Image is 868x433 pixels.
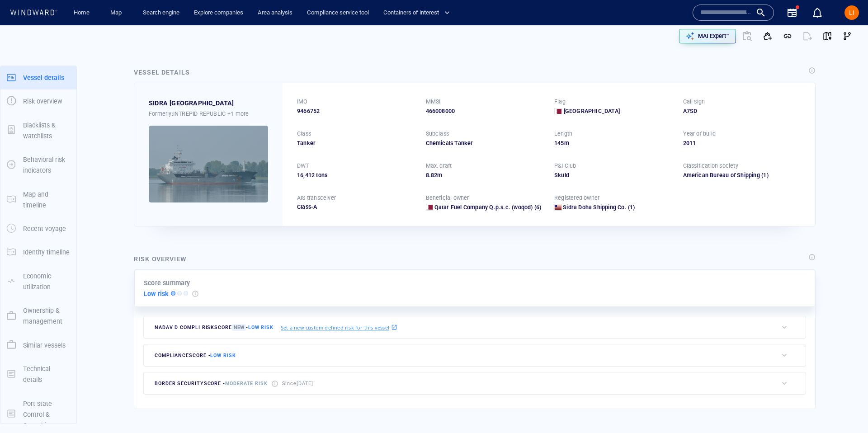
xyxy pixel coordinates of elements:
[0,277,76,285] a: Economic utilization
[225,381,268,386] span: Moderate risk
[23,271,70,293] p: Economic utilization
[297,130,311,138] p: Class
[139,5,183,21] a: Search engine
[303,5,373,21] a: Compliance service tool
[554,162,576,170] p: P&I Club
[554,130,572,138] p: Length
[426,172,429,179] span: 8
[426,98,441,106] p: MMSI
[149,98,234,108] span: SIDRA DOHA
[23,120,70,142] p: Blacklists & watchlists
[554,194,599,202] p: Registered owner
[23,247,70,258] p: Identity timeline
[698,32,730,40] p: MAI Expert™
[297,203,317,210] span: Class-A
[23,340,66,351] p: Similar vessels
[683,107,801,115] div: A7SD
[426,162,452,170] p: Max. draft
[817,26,837,46] button: View on map
[190,5,247,21] a: Explore companies
[281,324,389,331] p: Set a new custom defined risk for this vessel
[434,203,542,212] a: Qatar Fuel Company Q.p.s.c. (woqod) (6)
[679,29,736,43] button: MAI Expert™
[683,162,738,170] p: Classification society
[0,89,76,113] button: Risk overview
[0,311,76,320] a: Ownership & management
[0,148,76,183] button: Behavioral risk indicators
[426,139,544,147] div: Chemicals Tanker
[0,409,76,418] a: Port state Control & Casualties
[297,162,309,170] p: DWT
[0,183,76,217] button: Map and timeline
[297,139,415,147] div: Tanker
[23,398,70,431] p: Port state Control & Casualties
[0,357,76,392] button: Technical details
[155,353,236,358] span: compliance score -
[155,324,274,331] span: Nadav D Compli risk score -
[0,240,76,264] button: Identity timeline
[227,109,249,118] p: +1 more
[429,172,431,179] span: .
[778,26,797,46] button: Get link
[23,189,70,211] p: Map and timeline
[210,353,236,358] span: Low risk
[563,204,627,211] span: Sidra Doha Shipping Co.
[683,98,705,106] p: Call sign
[23,154,70,176] p: Behavioral risk indicators
[683,130,716,138] p: Year of build
[426,194,469,202] p: Beneficial owner
[144,278,190,288] p: Score summary
[683,139,801,147] div: 2011
[0,126,76,134] a: Blacklists & watchlists
[437,172,442,179] span: m
[23,72,64,83] p: Vessel details
[297,107,320,115] span: 9466752
[103,5,132,21] button: Map
[0,73,76,81] a: Vessel details
[149,126,268,202] img: 5905ca634558b758c2f71ce9_0
[426,130,449,138] p: Subclass
[297,194,336,202] p: AIS transceiver
[554,140,564,146] span: 145
[297,171,415,179] div: 16,412 tons
[426,107,544,115] div: 466008000
[0,224,76,233] a: Recent voyage
[0,66,76,89] button: Vessel details
[849,9,854,16] span: LI
[0,97,76,105] a: Risk overview
[760,171,801,179] span: (1)
[627,203,635,212] span: (1)
[0,217,76,240] button: Recent voyage
[67,5,96,21] button: Home
[297,98,308,106] p: IMO
[683,171,801,179] div: American Bureau of Shipping
[431,172,437,179] span: 82
[843,4,861,22] button: LI
[282,381,313,386] span: Since [DATE]
[149,98,234,108] div: SIDRA [GEOGRAPHIC_DATA]
[155,381,268,386] span: border security score -
[837,26,857,46] button: Visual Link Analysis
[144,288,169,299] p: Low risk
[812,7,823,18] div: Notification center
[554,98,566,106] p: Flag
[248,325,274,330] span: Low risk
[533,203,542,212] span: (6)
[830,392,861,426] iframe: Chat
[554,171,672,179] div: Skuld
[434,204,533,211] span: Qatar Fuel Company Q.p.s.c. (woqod)
[0,195,76,203] a: Map and timeline
[23,305,70,327] p: Ownership & management
[564,140,569,146] span: m
[758,26,778,46] button: Add to vessel list
[149,109,268,118] div: Formerly: INTREPID REPUBLIC
[0,334,76,357] button: Similar vessels
[0,113,76,148] button: Blacklists & watchlists
[0,299,76,334] button: Ownership & management
[0,160,76,169] a: Behavioral risk indicators
[0,264,76,299] button: Economic utilization
[254,5,296,21] button: Area analysis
